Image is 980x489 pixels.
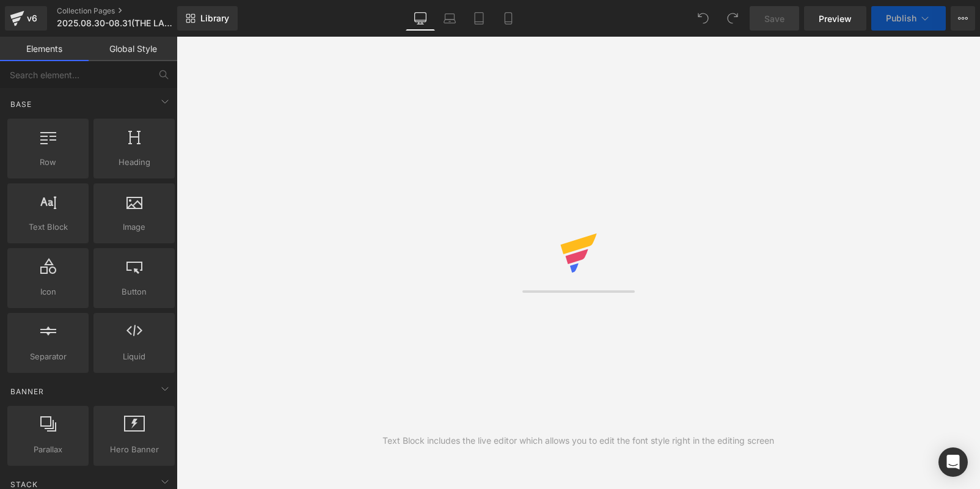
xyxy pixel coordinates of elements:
div: v6 [24,10,40,26]
span: Row [11,156,85,169]
span: Parallax [11,443,85,456]
a: v6 [5,6,47,31]
span: Preview [819,12,852,25]
a: Tablet [464,6,494,31]
div: Text Block includes the live editor which allows you to edit the font style right in the editing ... [382,434,774,447]
a: Preview [804,6,866,31]
span: 2025.08.30-08.31(THE LAST DAY) [57,18,174,28]
span: Banner [9,386,45,397]
div: Open Intercom Messenger [938,447,968,477]
span: Save [764,12,784,25]
button: Redo [720,6,745,31]
button: More [951,6,975,31]
span: Separator [11,350,85,363]
button: Undo [691,6,715,31]
a: Desktop [406,6,435,31]
span: Hero Banner [97,443,171,456]
span: Heading [97,156,171,169]
button: Publish [871,6,946,31]
span: Publish [886,13,916,23]
span: Icon [11,285,85,298]
a: Mobile [494,6,523,31]
span: Base [9,98,33,110]
span: Button [97,285,171,298]
a: Laptop [435,6,464,31]
a: Global Style [89,37,177,61]
a: Collection Pages [57,6,197,16]
a: New Library [177,6,238,31]
span: Library [200,13,229,24]
span: Text Block [11,221,85,233]
span: Image [97,221,171,233]
span: Liquid [97,350,171,363]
